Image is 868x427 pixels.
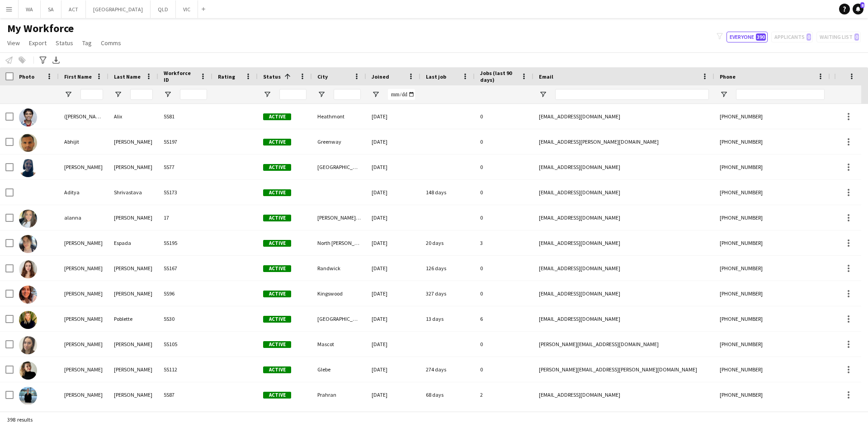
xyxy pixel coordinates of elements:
[475,306,533,331] div: 6
[158,230,212,255] div: 5S195
[714,357,830,382] div: [PHONE_NUMBER]
[533,357,714,382] div: [PERSON_NAME][EMAIL_ADDRESS][PERSON_NAME][DOMAIN_NAME]
[714,382,830,407] div: [PHONE_NUMBER]
[158,205,212,230] div: 17
[25,37,50,49] a: Export
[59,205,108,230] div: alanna
[426,73,446,80] span: Last job
[108,357,158,382] div: [PERSON_NAME]
[80,89,103,100] input: First Name Filter Input
[158,155,212,179] div: 5S77
[263,215,291,221] span: Active
[263,189,291,196] span: Active
[420,281,475,306] div: 327 days
[420,230,475,255] div: 20 days
[317,73,328,80] span: City
[475,332,533,357] div: 0
[56,39,73,47] span: Status
[312,281,366,306] div: Kingswood
[860,2,864,8] span: 8
[714,155,830,179] div: [PHONE_NUMBER]
[366,180,420,205] div: [DATE]
[366,129,420,154] div: [DATE]
[158,306,212,331] div: 5S30
[164,70,196,83] span: Workforce ID
[420,180,475,205] div: 148 days
[480,70,517,83] span: Jobs (last 90 days)
[52,37,77,49] a: Status
[108,256,158,281] div: [PERSON_NAME]
[312,382,366,407] div: Prahran
[64,90,72,99] button: Open Filter Menu
[64,73,92,80] span: First Name
[59,104,108,129] div: ([PERSON_NAME]) [PERSON_NAME]
[19,311,37,329] img: Alejandra Poblette
[720,73,736,80] span: Phone
[475,382,533,407] div: 2
[158,332,212,357] div: 5S105
[263,316,291,323] span: Active
[59,281,108,306] div: [PERSON_NAME]
[720,90,728,99] button: Open Filter Menu
[158,281,212,306] div: 5S96
[59,306,108,331] div: [PERSON_NAME]
[19,387,37,405] img: Alicia Gardner
[475,155,533,179] div: 0
[180,89,207,100] input: Workforce ID Filter Input
[263,90,271,99] button: Open Filter Menu
[420,306,475,331] div: 13 days
[714,306,830,331] div: [PHONE_NUMBER]
[312,357,366,382] div: Glebe
[736,89,825,100] input: Phone Filter Input
[19,286,37,304] img: Alejandra Caviedes Reyes
[726,32,768,42] button: Everyone390
[263,113,291,120] span: Active
[263,291,291,297] span: Active
[19,159,37,177] img: Abigail Galindo
[263,240,291,247] span: Active
[158,256,212,281] div: 5S167
[555,89,709,100] input: Email Filter Input
[714,129,830,154] div: [PHONE_NUMBER]
[366,281,420,306] div: [DATE]
[533,129,714,154] div: [EMAIL_ADDRESS][PERSON_NAME][DOMAIN_NAME]
[59,230,108,255] div: [PERSON_NAME]
[533,332,714,357] div: [PERSON_NAME][EMAIL_ADDRESS][DOMAIN_NAME]
[420,382,475,407] div: 68 days
[19,73,34,80] span: Photo
[533,205,714,230] div: [EMAIL_ADDRESS][DOMAIN_NAME]
[533,256,714,281] div: [EMAIL_ADDRESS][DOMAIN_NAME]
[714,256,830,281] div: [PHONE_NUMBER]
[420,256,475,281] div: 126 days
[475,357,533,382] div: 0
[279,89,307,100] input: Status Filter Input
[41,0,61,18] button: SA
[108,129,158,154] div: [PERSON_NAME]
[158,382,212,407] div: 5S87
[372,90,380,99] button: Open Filter Menu
[533,382,714,407] div: [EMAIL_ADDRESS][DOMAIN_NAME]
[97,37,125,49] a: Comms
[475,256,533,281] div: 0
[4,37,24,49] a: View
[108,104,158,129] div: Alix
[29,39,47,47] span: Export
[51,55,61,66] app-action-btn: Export XLSX
[7,39,20,47] span: View
[114,73,141,80] span: Last Name
[372,73,389,80] span: Joined
[151,0,176,18] button: QLD
[158,180,212,205] div: 5S173
[263,73,281,80] span: Status
[79,37,95,49] a: Tag
[475,104,533,129] div: 0
[533,155,714,179] div: [EMAIL_ADDRESS][DOMAIN_NAME]
[475,205,533,230] div: 0
[108,382,158,407] div: [PERSON_NAME]
[853,4,863,14] a: 8
[19,134,37,152] img: Abhijit Kurane
[388,89,415,100] input: Joined Filter Input
[539,73,553,80] span: Email
[263,341,291,348] span: Active
[86,0,151,18] button: [GEOGRAPHIC_DATA]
